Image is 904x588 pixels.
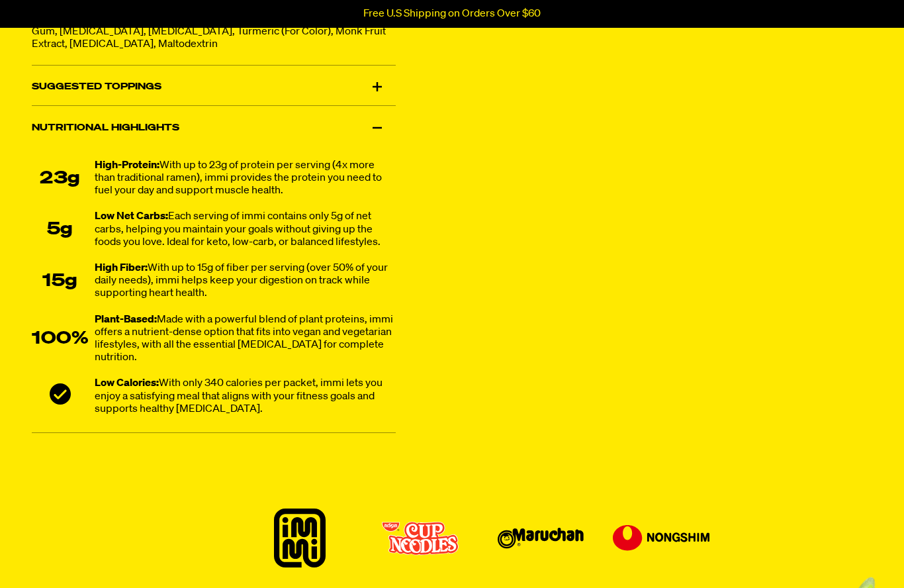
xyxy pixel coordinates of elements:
[32,220,88,240] div: 5g
[363,8,541,20] p: Free U.S Shipping on Orders Over $60
[95,262,396,301] div: With up to 15g of fiber per serving (over 50% of your daily needs), immi helps keep your digestio...
[95,160,396,198] div: With up to 23g of protein per serving (4x more than traditional ramen), immi provides the protein...
[95,263,148,273] strong: High Fiber:
[95,379,159,389] strong: Low Calories:
[613,525,709,550] img: Nongshim
[95,211,396,250] div: Each serving of immi contains only 5g of net carbs, helping you maintain your goals without givin...
[32,69,396,106] div: Suggested Toppings
[95,315,157,325] strong: Plant-Based:
[95,160,159,171] strong: High-Protein:
[95,212,168,222] strong: Low Net Carbs:
[95,314,396,365] div: Made with a powerful blend of plant proteins, immi offers a nutrient-dense option that fits into ...
[7,526,143,581] iframe: Marketing Popup
[32,329,88,349] div: 100%
[32,169,88,189] div: 23g
[32,271,88,291] div: 15g
[274,509,326,568] img: immi
[95,378,396,416] div: With only 340 calories per packet, immi lets you enjoy a satisfying meal that aligns with your fi...
[498,528,584,549] img: Maruchan
[32,109,396,146] div: Nutritional Highlights
[382,521,459,556] img: Cup Noodles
